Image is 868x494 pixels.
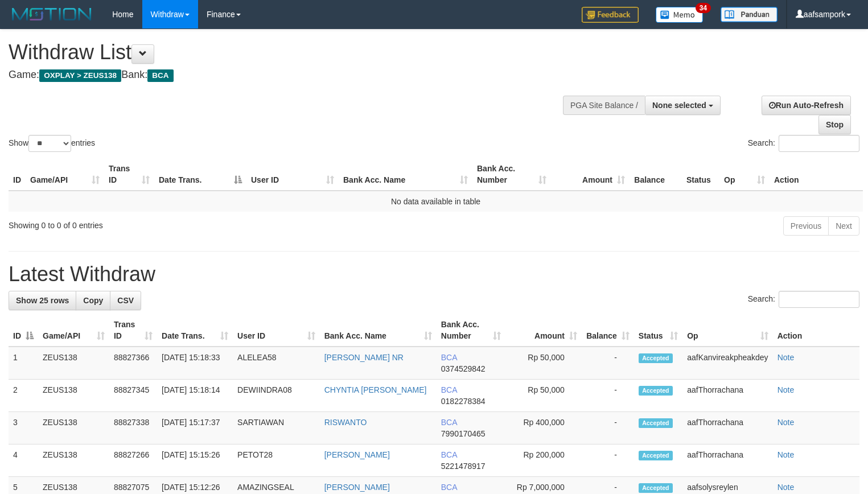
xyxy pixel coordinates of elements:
[38,380,109,412] td: ZEUS138
[38,314,109,347] th: Game/API: activate to sort column ascending
[38,412,109,444] td: ZEUS138
[778,353,795,362] a: Note
[682,314,772,347] th: Op: activate to sort column ascending
[656,7,704,23] img: Button%20Memo.svg
[770,158,863,191] th: Action
[147,69,173,82] span: BCA
[9,41,567,64] h1: Withdraw List
[639,451,673,460] span: Accepted
[26,158,104,191] th: Game/API: activate to sort column ascending
[505,412,582,444] td: Rp 400,000
[233,412,320,444] td: SARTIAWAN
[505,444,582,477] td: Rp 200,000
[9,158,26,191] th: ID
[9,444,38,477] td: 4
[682,380,772,412] td: aafThorrachana
[9,263,859,286] h1: Latest Withdraw
[441,418,457,427] span: BCA
[109,314,157,347] th: Trans ID: activate to sort column ascending
[157,380,233,412] td: [DATE] 15:18:14
[472,158,551,191] th: Bank Acc. Number: activate to sort column ascending
[582,314,634,347] th: Balance: activate to sort column ascending
[9,412,38,444] td: 3
[779,291,859,308] input: Search:
[109,380,157,412] td: 88827345
[645,96,721,115] button: None selected
[76,291,110,310] a: Copy
[505,314,582,347] th: Amount: activate to sort column ascending
[828,216,859,236] a: Next
[778,450,795,459] a: Note
[9,6,95,23] img: MOTION_logo.png
[582,380,634,412] td: -
[9,347,38,380] td: 1
[233,444,320,477] td: PETOT28
[778,418,795,427] a: Note
[748,291,859,308] label: Search:
[320,314,437,347] th: Bank Acc. Name: activate to sort column ascending
[28,135,71,152] select: Showentries
[110,291,141,310] a: CSV
[339,158,472,191] th: Bank Acc. Name: activate to sort column ascending
[630,158,682,191] th: Balance
[639,418,673,428] span: Accepted
[233,380,320,412] td: DEWIINDRA08
[104,158,154,191] th: Trans ID: activate to sort column ascending
[441,429,486,438] span: Copy 7990170465 to clipboard
[682,412,772,444] td: aafThorrachana
[634,314,682,347] th: Status: activate to sort column ascending
[441,397,486,406] span: Copy 0182278384 to clipboard
[157,412,233,444] td: [DATE] 15:17:37
[157,444,233,477] td: [DATE] 15:15:26
[639,353,673,363] span: Accepted
[324,418,367,427] a: RISWANTO
[639,483,673,493] span: Accepted
[748,135,859,152] label: Search:
[117,296,134,305] span: CSV
[682,158,719,191] th: Status
[696,3,711,13] span: 34
[324,385,427,394] a: CHYNTIA [PERSON_NAME]
[9,215,353,231] div: Showing 0 to 0 of 0 entries
[783,216,829,236] a: Previous
[109,347,157,380] td: 88827366
[721,7,778,22] img: panduan.png
[437,314,505,347] th: Bank Acc. Number: activate to sort column ascending
[773,314,859,347] th: Action
[818,115,851,134] a: Stop
[441,462,486,471] span: Copy 5221478917 to clipboard
[719,158,770,191] th: Op: activate to sort column ascending
[551,158,630,191] th: Amount: activate to sort column ascending
[9,380,38,412] td: 2
[9,135,95,152] label: Show entries
[762,96,851,115] a: Run Auto-Refresh
[324,450,390,459] a: [PERSON_NAME]
[778,483,795,492] a: Note
[16,296,69,305] span: Show 25 rows
[83,296,103,305] span: Copy
[9,314,38,347] th: ID: activate to sort column descending
[441,450,457,459] span: BCA
[157,347,233,380] td: [DATE] 15:18:33
[233,314,320,347] th: User ID: activate to sort column ascending
[109,444,157,477] td: 88827266
[324,483,390,492] a: [PERSON_NAME]
[9,191,863,212] td: No data available in table
[682,347,772,380] td: aafKanvireakpheakdey
[441,364,486,373] span: Copy 0374529842 to clipboard
[441,353,457,362] span: BCA
[563,96,645,115] div: PGA Site Balance /
[109,412,157,444] td: 88827338
[639,386,673,396] span: Accepted
[9,69,567,81] h4: Game: Bank:
[441,385,457,394] span: BCA
[38,444,109,477] td: ZEUS138
[505,347,582,380] td: Rp 50,000
[682,444,772,477] td: aafThorrachana
[505,380,582,412] td: Rp 50,000
[233,347,320,380] td: ALELEA58
[154,158,246,191] th: Date Trans.: activate to sort column descending
[246,158,339,191] th: User ID: activate to sort column ascending
[582,347,634,380] td: -
[441,483,457,492] span: BCA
